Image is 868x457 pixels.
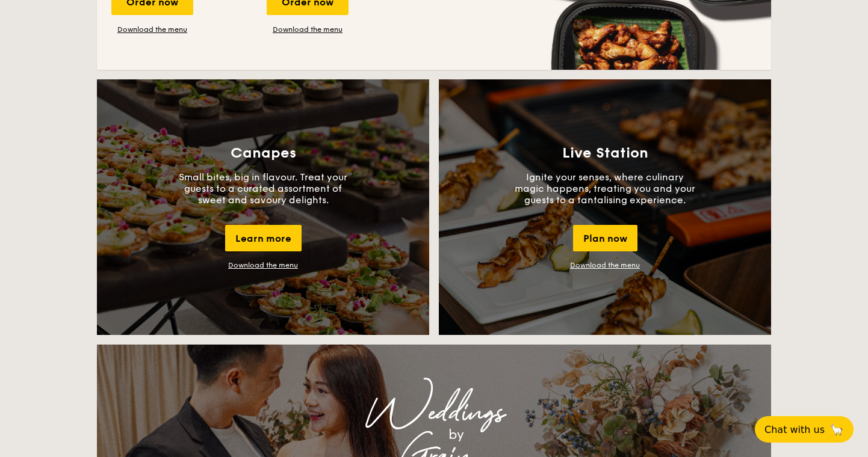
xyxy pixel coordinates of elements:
[111,25,193,34] a: Download the menu
[570,261,640,269] a: Download the menu
[225,225,302,251] div: Learn more
[203,402,665,424] div: Weddings
[267,25,349,34] a: Download the menu
[562,145,648,162] h3: Live Station
[173,171,353,206] p: Small bites, big in flavour. Treat your guests to a curated assortment of sweet and savoury delig...
[573,225,637,251] div: Plan now
[829,423,844,437] span: 🦙
[755,416,854,443] button: Chat with us🦙
[515,171,695,206] p: Ignite your senses, where culinary magic happens, treating you and your guests to a tantalising e...
[764,424,825,435] span: Chat with us
[228,261,298,269] a: Download the menu
[247,424,665,446] div: by
[231,145,296,162] h3: Canapes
